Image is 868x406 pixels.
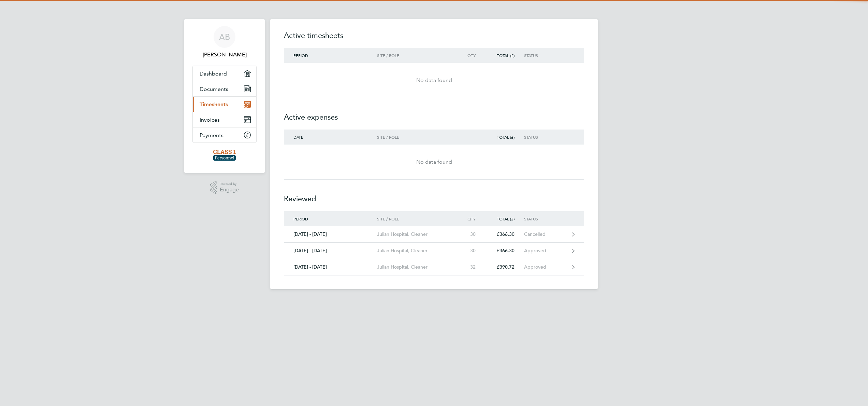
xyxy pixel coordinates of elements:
[192,51,257,59] span: Anthony Barrett
[524,231,566,237] div: Cancelled
[193,81,256,96] a: Documents
[524,248,566,254] div: Approved
[200,70,227,77] span: Dashboard
[377,264,455,270] div: Julian Hospital, Cleaner
[377,231,455,237] div: Julian Hospital, Cleaner
[284,180,584,211] h2: Reviewed
[524,135,566,139] div: Status
[284,243,584,259] a: [DATE] - [DATE]Julian Hospital, Cleaner30£366.30Approved
[455,53,485,58] div: Qty
[284,30,584,48] h2: Active timesheets
[220,187,239,193] span: Engage
[193,97,256,112] a: Timesheets
[284,135,377,139] div: Date
[284,248,377,254] div: [DATE] - [DATE]
[193,66,256,81] a: Dashboard
[193,112,256,127] a: Invoices
[293,216,308,221] span: Period
[524,53,566,58] div: Status
[184,19,265,173] nav: Main navigation
[192,150,257,161] a: Go to home page
[284,98,584,130] h2: Active expenses
[377,248,455,254] div: Julian Hospital, Cleaner
[213,150,236,161] img: class1personnel-logo-retina.png
[200,132,223,138] span: Payments
[200,101,228,108] span: Timesheets
[377,216,455,221] div: Site / Role
[284,259,584,275] a: [DATE] - [DATE]Julian Hospital, Cleaner32£390.72Approved
[524,264,566,270] div: Approved
[485,53,524,58] div: Total (£)
[284,226,584,243] a: [DATE] - [DATE]Julian Hospital, Cleaner30£366.30Cancelled
[377,135,455,139] div: Site / Role
[219,32,230,41] span: AB
[455,216,485,221] div: Qty
[485,264,524,270] div: £390.72
[200,117,220,123] span: Invoices
[284,264,377,270] div: [DATE] - [DATE]
[377,53,455,58] div: Site / Role
[284,231,377,237] div: [DATE] - [DATE]
[284,158,584,166] div: No data found
[485,216,524,221] div: Total (£)
[192,26,257,59] a: AB[PERSON_NAME]
[455,231,485,237] div: 30
[193,127,256,143] a: Payments
[485,248,524,254] div: £366.30
[200,86,228,92] span: Documents
[524,216,566,221] div: Status
[293,53,308,58] span: Period
[455,264,485,270] div: 32
[284,76,584,84] div: No data found
[485,135,524,139] div: Total (£)
[455,248,485,254] div: 30
[485,231,524,237] div: £366.30
[210,181,239,194] a: Powered byEngage
[220,181,239,187] span: Powered by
